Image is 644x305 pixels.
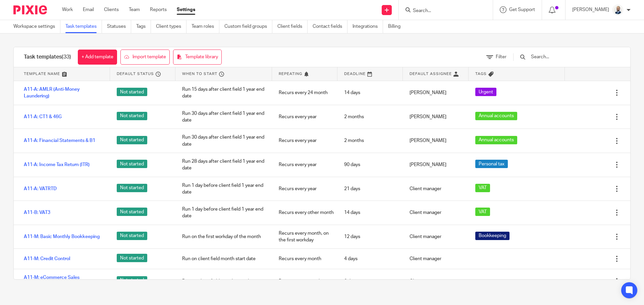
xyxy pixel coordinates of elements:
a: + Add template [78,50,117,65]
div: 14 days [337,204,403,221]
div: Recurs every year [272,132,337,149]
div: Run 15 days after client field 1 year end date [175,81,272,105]
div: Recurs every month [272,250,337,267]
a: Email [83,6,94,13]
div: Run on client field month start date [175,250,272,267]
a: Settings [177,6,195,13]
div: 6 days [337,273,403,290]
span: Not started [117,254,147,262]
div: Recurs every month, on the first workday [272,225,337,249]
a: Team [129,6,140,13]
a: Integrations [353,20,383,33]
div: Recurs every year [272,180,337,197]
div: Recurs every 24 month [272,84,337,101]
div: 14 days [337,84,403,101]
a: Team roles [192,20,219,33]
div: 2 months [337,108,403,125]
a: A11-M: eCommerce Sales Processing [24,274,103,288]
span: VAT [479,209,487,215]
span: Not started [117,112,147,120]
span: (33) [62,54,71,60]
span: Get Support [509,7,535,12]
span: Annual accounts [479,112,514,119]
span: Default status [117,71,154,77]
a: Statuses [107,20,131,33]
div: Client manager [403,273,468,290]
div: [PERSON_NAME] [403,84,468,101]
div: [PERSON_NAME] [403,108,468,125]
input: Search... [530,53,608,61]
div: 90 days [337,156,403,173]
span: Not started [117,208,147,216]
div: Recurs every month [272,273,337,290]
div: 4 days [337,250,403,267]
a: Client fields [277,20,308,33]
a: A11-A: Financial Statements & B1 [24,137,95,144]
a: Client types [156,20,186,33]
a: A11-M: Credit Control [24,255,70,262]
p: [PERSON_NAME] [572,6,609,13]
div: Run on client field month start date [175,273,272,290]
a: Contact fields [313,20,347,33]
div: Run 30 days after client field 1 year end date [175,129,272,153]
a: A11-M: Basic Monthly Bookkeeping [24,233,100,240]
a: A11-A: VATRTD [24,185,57,192]
div: Recurs every year [272,108,337,125]
a: Tags [136,20,151,33]
div: Run on the first workday of the month [175,228,272,245]
img: Mark%20LI%20profiler.png [612,5,623,15]
a: Clients [104,6,119,13]
div: Client manager [403,180,468,197]
span: Filter [496,55,506,59]
a: Workspace settings [13,20,60,33]
span: Bookkeeping [479,232,506,239]
a: Billing [388,20,406,33]
div: Recurs every year [272,156,337,173]
span: Default assignee [410,71,452,77]
a: Template library [173,50,222,65]
span: Not started [117,136,147,144]
input: Search [412,8,473,14]
span: Deadline [344,71,366,77]
span: Not started [117,276,147,285]
div: [PERSON_NAME] [403,132,468,149]
span: Annual accounts [479,137,514,143]
span: Personal tax [479,161,504,167]
a: Import template [120,50,170,65]
a: Task templates [65,20,102,33]
div: Run 1 day before client field 1 year end date [175,177,272,201]
span: Not started [117,88,147,96]
a: A11-A: CT1 & 46G [24,113,62,120]
span: VAT [479,184,487,191]
span: Tags [475,71,487,77]
a: Reports [150,6,167,13]
a: A11-A: AMLR (Anti-Money Laundering) [24,86,103,100]
div: [PERSON_NAME] [403,156,468,173]
span: Urgent [479,89,493,95]
span: Template name [24,71,60,77]
span: Not started [117,160,147,168]
a: A11-A: Income Tax Return (ITR) [24,161,90,168]
span: When to start [182,71,217,77]
div: 12 days [337,228,403,245]
div: Run 28 days after client field 1 year end date [175,153,272,177]
div: 21 days [337,180,403,197]
div: Client manager [403,250,468,267]
div: Client manager [403,204,468,221]
a: Work [62,6,73,13]
div: Recurs every other month [272,204,337,221]
span: Not started [117,184,147,192]
div: 2 months [337,132,403,149]
span: Repeating [279,71,302,77]
div: Run 1 day before client field 1 year end date [175,201,272,225]
img: Pixie [13,5,47,14]
div: Run 30 days after client field 1 year end date [175,105,272,129]
span: Not started [117,232,147,240]
a: Custom field groups [224,20,272,33]
div: Client manager [403,228,468,245]
a: A11-B: VAT3 [24,209,50,216]
h1: Task templates [24,54,71,61]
